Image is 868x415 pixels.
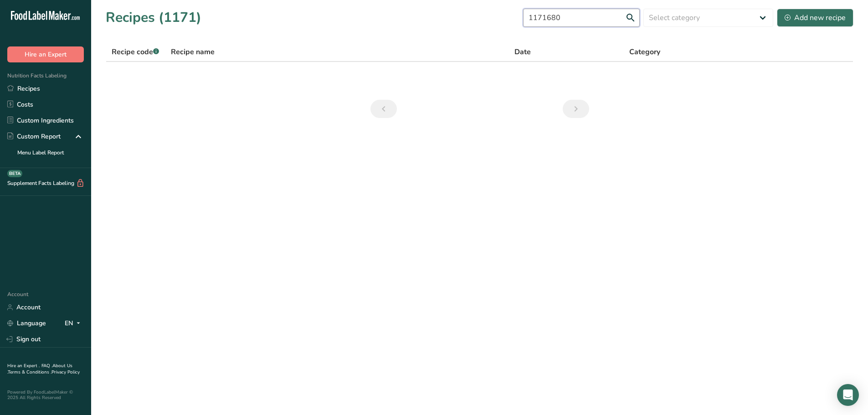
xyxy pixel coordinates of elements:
[7,363,40,369] a: Hire an Expert .
[112,47,159,57] span: Recipe code
[171,46,215,57] span: Recipe name
[106,7,201,28] h1: Recipes (1171)
[785,12,846,23] div: Add new recipe
[777,9,853,27] button: Add new recipe
[7,170,22,177] div: BETA
[523,9,640,27] input: Search for recipe
[41,363,52,369] a: FAQ .
[8,369,51,375] a: Terms & Conditions .
[7,315,46,331] a: Language
[837,384,859,406] div: Open Intercom Messenger
[7,363,72,375] a: About Us .
[514,46,531,57] span: Date
[629,46,660,57] span: Category
[563,100,589,118] a: Next page
[51,369,80,375] a: Privacy Policy
[7,389,84,400] div: Powered By FoodLabelMaker © 2025 All Rights Reserved
[7,46,84,62] button: Hire an Expert
[7,132,61,141] div: Custom Report
[370,100,397,118] a: Previous page
[65,318,84,329] div: EN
